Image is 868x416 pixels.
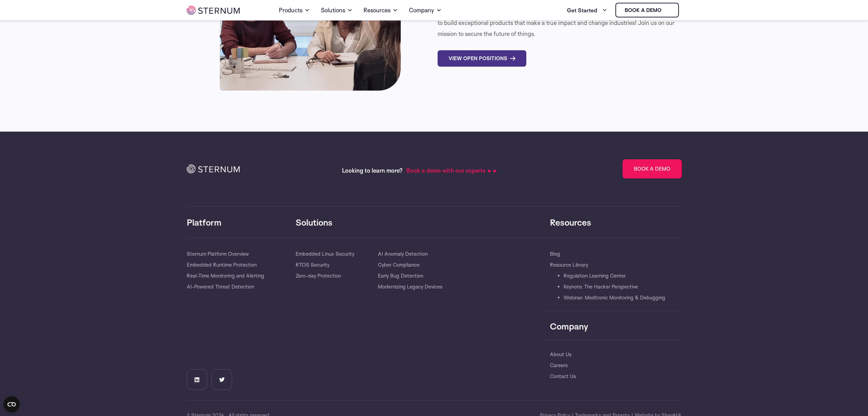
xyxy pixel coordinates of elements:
[438,6,682,39] p: We are looking for people who love technology, are not afraid of breaking boundaries,and want to ...
[550,360,568,371] a: Careers
[406,167,498,174] span: Book a demo with our experts ►►
[615,3,679,17] a: Book a demo
[364,1,398,20] a: Resources
[187,270,264,281] a: Real-Time Monitoring and Alerting
[378,259,419,270] a: Cyber Compliance
[187,6,240,15] img: sternum iot
[296,270,341,281] a: Zero-day Protection
[550,249,560,259] a: Blog
[378,281,442,292] a: Modernizing Legacy Devices
[623,159,682,178] a: Book a Demo
[296,217,543,228] h3: Solutions
[550,349,571,360] a: About Us
[378,249,428,259] a: AI Anomaly Detection
[409,1,442,20] a: Company
[187,259,257,270] a: Embedded Runtime Protection
[550,259,588,270] a: Resource Library
[187,217,296,228] h3: Platform
[550,371,576,382] a: Contact Us
[550,217,680,228] h3: Resources
[567,3,607,17] a: Get Started
[296,259,329,270] a: RTOS Security
[279,1,310,20] a: Products
[550,321,680,332] h3: Company
[296,249,354,259] a: Embedded Linux Security
[664,8,670,13] img: sternum iot
[3,396,20,413] button: Open CMP widget
[342,167,403,174] span: Looking to learn more?
[564,270,626,281] a: Regulation Learning Center
[187,249,249,259] a: Sternum Platform Overview
[378,270,423,281] a: Early Bug Detection
[564,281,638,292] a: Keynote: The Hacker Perspective
[321,1,353,20] a: Solutions
[438,50,526,67] a: View Open Positions
[564,292,665,303] a: Webinar: Medtronic Monitoring & Debugging
[187,164,240,173] img: icon
[187,281,254,292] a: AI-Powered Threat Detection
